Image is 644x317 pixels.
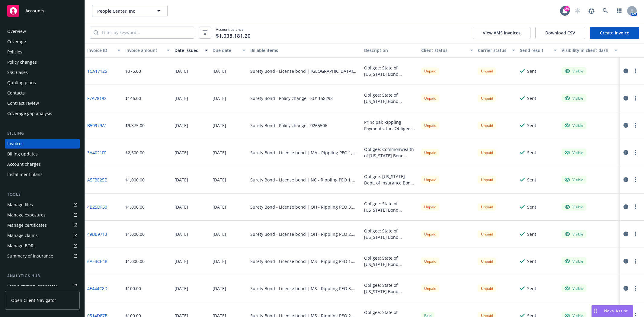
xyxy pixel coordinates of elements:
div: Date issued [175,47,201,53]
div: Visibility in client dash [562,47,611,53]
div: Contract review [7,98,39,108]
div: Visible [565,95,583,101]
div: Surety Bond - License bond | MA - Rippling PEO 1, Inc. - SU1159884 [250,149,359,156]
div: Sent [527,231,536,237]
div: Sent [527,122,536,129]
a: 4B25DF50 [87,204,107,210]
div: Manage exposures [7,210,46,220]
div: Unpaid [478,258,496,265]
span: Manage exposures [5,210,80,220]
div: Tools [5,191,80,197]
div: Obligee: State of [US_STATE] Bond Amount: $126,575.00 Withholding Tax Surety Bond Principal: Ripp... [364,92,416,104]
div: Obligee: Commonwealth of [US_STATE] Bond Amount: $250,000 Professional Employer Organization Prin... [364,146,416,159]
a: Overview [5,27,80,36]
div: $9,375.00 [125,122,145,129]
div: Obligee: State of [US_STATE] Bond Amount: $100,000 Professional Employer Organization Principal: ... [364,200,416,213]
a: SSC Cases [5,68,80,77]
div: [DATE] [175,231,188,237]
div: Visible [565,177,583,182]
div: Visible [565,286,583,291]
a: 4E444C8D [87,285,107,292]
div: Visible [565,204,583,210]
div: Surety Bond - License bond | MS - Rippling PEO 3, Inc. - SU1158300 [250,285,359,292]
a: F7A78192 [87,95,107,101]
div: [DATE] [213,149,226,156]
a: Contract review [5,98,80,108]
div: [DATE] [213,231,226,237]
div: $2,500.00 [125,149,145,156]
div: $1,000.00 [125,177,145,183]
div: Unpaid [478,67,496,75]
div: $1,000.00 [125,204,145,210]
span: Account balance [216,27,251,38]
div: Unpaid [478,149,496,156]
a: Manage files [5,200,80,210]
button: View AMS invoices [473,27,530,39]
input: Filter by keyword... [98,27,194,38]
div: [DATE] [175,204,188,210]
a: Manage certificates [5,220,80,230]
div: Sent [527,258,536,264]
a: Report a Bug [585,5,598,17]
div: Visible [565,68,583,74]
div: $146.00 [125,95,141,101]
div: Description [364,47,416,53]
a: Loss summary generator [5,281,80,291]
a: Coverage [5,37,80,46]
div: Coverage [7,37,26,46]
button: Nova Assist [591,305,633,317]
div: Surety Bond - License bond | NC - Rippling PEO 1, Inc. - SU1159883 [250,177,359,183]
div: Surety Bond - License bond | OH - Rippling PEO 2, Inc. - SU1159881 [250,231,359,237]
div: [DATE] [213,204,226,210]
a: B50979A1 [87,122,107,129]
button: Visibility in client dash [559,43,620,58]
button: Client status [419,43,476,58]
div: Unpaid [478,285,496,292]
div: Unpaid [421,203,439,211]
div: [DATE] [175,285,188,292]
a: Start snowing [572,5,584,17]
div: [DATE] [175,95,188,101]
div: [DATE] [175,177,188,183]
a: Contacts [5,88,80,98]
div: Unpaid [478,230,496,238]
div: $100.00 [125,285,141,292]
div: Summary of insurance [7,251,53,261]
div: Drag to move [592,305,599,317]
div: Surety Bond - License bond | OH - Rippling PEO 3, Inc. - SU1159882 [250,204,359,210]
div: [DATE] [175,258,188,264]
button: People Center, Inc [92,5,168,17]
div: Invoice ID [87,47,114,53]
div: Unpaid [421,149,439,156]
div: Obligee: State of [US_STATE] Bond Amount: $25,000 Sellers of Travel Bond Principal: Rippling Trav... [364,65,416,77]
div: Contacts [7,88,25,98]
div: Manage claims [7,231,38,240]
a: Summary of insurance [5,251,80,261]
div: Sent [527,95,536,101]
a: 1CA17125 [87,68,107,74]
div: Policy changes [7,57,37,67]
div: Due date [213,47,239,53]
div: [DATE] [213,122,226,129]
a: Installment plans [5,170,80,179]
div: Unpaid [421,94,439,102]
a: Policy changes [5,57,80,67]
div: SSC Cases [7,68,28,77]
span: Open Client Navigator [11,297,56,303]
a: Invoices [5,139,80,149]
div: Policies [7,47,22,57]
div: Unpaid [421,285,439,292]
span: Nova Assist [604,308,628,313]
div: Unpaid [421,122,439,129]
button: Invoice amount [123,43,172,58]
div: Billing [5,130,80,136]
div: [DATE] [175,149,188,156]
a: Billing updates [5,149,80,159]
div: Unpaid [421,67,439,75]
a: Switch app [613,5,625,17]
div: Unpaid [421,230,439,238]
div: [DATE] [213,258,226,264]
span: Accounts [25,8,44,13]
div: Unpaid [478,122,496,129]
div: Visible [565,231,583,237]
